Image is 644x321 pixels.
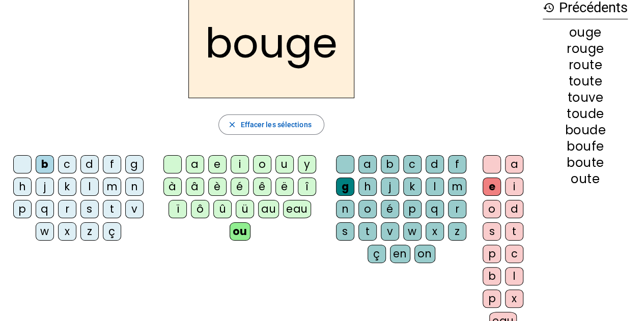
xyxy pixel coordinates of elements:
div: e [483,178,501,196]
div: t [103,200,121,218]
div: s [80,200,99,218]
div: b [483,267,501,285]
div: r [58,200,76,218]
div: n [125,178,144,196]
div: p [13,200,32,218]
div: boute [543,157,628,169]
div: i [505,178,523,196]
div: o [483,200,501,218]
div: c [505,245,523,263]
div: f [448,155,466,173]
div: on [414,245,435,263]
div: q [426,200,444,218]
div: i [231,155,249,173]
div: x [426,222,444,241]
div: p [483,245,501,263]
span: Effacer les sélections [240,119,311,131]
div: j [381,178,399,196]
div: toude [543,108,628,120]
div: k [403,178,422,196]
div: ï [169,200,187,218]
div: à [163,178,182,196]
mat-icon: close [227,120,236,129]
div: z [448,222,466,241]
div: l [426,178,444,196]
div: k [58,178,76,196]
div: x [58,222,76,241]
div: v [125,200,144,218]
div: d [426,155,444,173]
div: touve [543,92,628,104]
div: n [336,200,354,218]
div: b [36,155,54,173]
div: c [58,155,76,173]
div: rouge [543,43,628,55]
div: m [103,178,121,196]
div: è [208,178,227,196]
div: w [36,222,54,241]
div: ou [230,222,250,241]
div: o [358,200,377,218]
div: m [448,178,466,196]
div: h [358,178,377,196]
div: r [448,200,466,218]
div: p [483,289,501,308]
div: ô [191,200,209,218]
div: b [381,155,399,173]
div: au [258,200,279,218]
div: u [275,155,294,173]
button: Effacer les sélections [218,114,324,135]
div: x [505,289,523,308]
div: en [390,245,410,263]
mat-icon: history [543,2,555,14]
div: s [336,222,354,241]
div: ê [253,178,271,196]
div: p [403,200,422,218]
div: z [80,222,99,241]
div: a [358,155,377,173]
div: l [505,267,523,285]
div: y [298,155,316,173]
div: e [208,155,227,173]
div: a [505,155,523,173]
div: oute [543,173,628,185]
div: d [505,200,523,218]
div: h [13,178,32,196]
div: boufe [543,140,628,153]
div: é [231,178,249,196]
div: g [336,178,354,196]
div: toute [543,75,628,87]
div: û [213,200,232,218]
div: ç [368,245,386,263]
div: w [403,222,422,241]
div: v [381,222,399,241]
div: î [298,178,316,196]
div: â [186,178,204,196]
div: t [358,222,377,241]
div: s [483,222,501,241]
div: g [125,155,144,173]
div: ç [103,222,121,241]
div: ü [236,200,254,218]
div: eau [283,200,311,218]
div: ouge [543,26,628,39]
div: route [543,59,628,71]
div: q [36,200,54,218]
div: f [103,155,121,173]
div: j [36,178,54,196]
div: ë [275,178,294,196]
div: t [505,222,523,241]
div: l [80,178,99,196]
div: a [186,155,204,173]
div: d [80,155,99,173]
div: o [253,155,271,173]
div: c [403,155,422,173]
div: boude [543,124,628,136]
div: é [381,200,399,218]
